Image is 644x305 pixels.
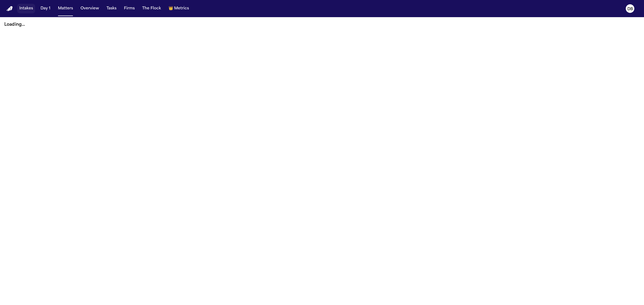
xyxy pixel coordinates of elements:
img: Finch Logo [6,6,13,11]
button: Tasks [104,4,119,13]
p: Loading... [4,21,640,28]
button: crownMetrics [166,4,191,13]
button: Overview [78,4,101,13]
a: Home [6,6,13,11]
button: Intakes [17,4,35,13]
button: Firms [122,4,137,13]
button: Day 1 [38,4,53,13]
button: Matters [56,4,75,13]
button: The Flock [140,4,163,13]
